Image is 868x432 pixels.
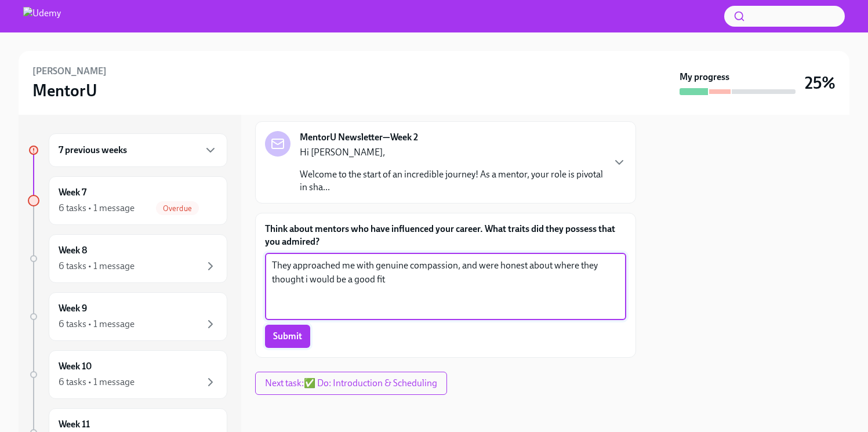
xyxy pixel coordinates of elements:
span: Next task : ✅ Do: Introduction & Scheduling [265,377,437,389]
a: Week 76 tasks • 1 messageOverdue [28,176,227,225]
h6: [PERSON_NAME] [32,65,107,78]
h6: Week 7 [59,186,86,199]
span: Overdue [156,204,199,213]
span: Submit [273,331,302,342]
h6: Week 11 [59,418,90,431]
div: 6 tasks • 1 message [59,260,135,273]
p: Hi [PERSON_NAME], [300,146,603,159]
h3: 25% [805,72,836,93]
a: Week 106 tasks • 1 message [28,350,227,399]
label: Think about mentors who have influenced your career. What traits did they possess that you admired? [265,223,626,248]
p: Welcome to the start of an incredible journey! As a mentor, your role is pivotal in sha... [300,168,603,194]
div: 6 tasks • 1 message [59,376,135,389]
button: Next task:✅ Do: Introduction & Scheduling [255,372,447,395]
h3: MentorU [32,80,97,101]
h6: Week 8 [59,244,87,257]
a: Week 96 tasks • 1 message [28,292,227,341]
a: Week 86 tasks • 1 message [28,234,227,283]
h6: Week 10 [59,360,92,373]
h6: 7 previous weeks [59,144,127,157]
div: 6 tasks • 1 message [59,318,135,331]
textarea: They approached me with genuine compassion, and were honest about where they thought i would be a... [272,259,619,314]
div: 6 tasks • 1 message [59,202,135,215]
h6: Week 9 [59,302,87,315]
button: Submit [265,325,310,348]
div: 7 previous weeks [49,133,227,167]
img: Udemy [23,7,61,26]
strong: MentorU Newsletter—Week 2 [300,131,418,144]
strong: My progress [680,71,729,84]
